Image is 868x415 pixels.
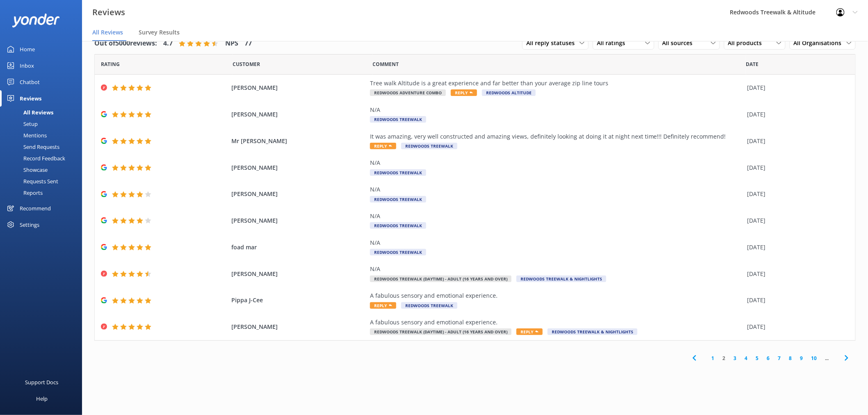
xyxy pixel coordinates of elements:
[231,296,366,305] span: Pippa J-Cee
[747,83,845,92] div: [DATE]
[821,354,833,362] span: ...
[370,132,743,141] div: It was amazing, very well constructed and amazing views, definitely looking at doing it at night ...
[231,216,366,225] span: [PERSON_NAME]
[20,200,51,217] div: Recommend
[5,176,82,187] a: Requests Sent
[5,141,59,153] div: Send Requests
[730,354,741,362] a: 3
[370,89,446,96] span: Redwoods Adventure Combo
[5,107,82,118] a: All Reviews
[5,118,82,130] a: Setup
[231,137,366,146] span: Mr [PERSON_NAME]
[233,60,260,68] span: Date
[370,116,426,123] span: Redwoods Treewalk
[231,189,366,198] span: [PERSON_NAME]
[94,38,157,49] h4: Out of 5000 reviews:
[370,185,743,194] div: N/A
[5,164,48,176] div: Showcase
[370,196,426,203] span: Redwoods Treewalk
[719,354,730,362] a: 2
[747,189,845,198] div: [DATE]
[747,243,845,252] div: [DATE]
[774,354,785,362] a: 7
[370,249,426,255] span: Redwoods Treewalk
[746,60,759,68] span: Date
[747,322,845,331] div: [DATE]
[20,90,41,107] div: Reviews
[370,238,743,247] div: N/A
[20,41,35,57] div: Home
[796,354,807,362] a: 9
[370,105,743,114] div: N/A
[5,107,53,118] div: All Reviews
[370,328,512,335] span: Redwoods Treewalk (Daytime) - Adult (16 years and over)
[20,57,34,74] div: Inbox
[516,276,606,282] span: Redwoods Treewalk & Nightlights
[741,354,752,362] a: 4
[752,354,763,362] a: 5
[548,328,637,335] span: Redwoods Treewalk & Nightlights
[231,83,366,92] span: [PERSON_NAME]
[101,60,120,68] span: Date
[370,318,743,327] div: A fabulous sensory and emotional experience.
[5,153,65,164] div: Record Feedback
[747,216,845,225] div: [DATE]
[370,143,396,149] span: Reply
[231,269,366,278] span: [PERSON_NAME]
[516,328,543,335] span: Reply
[747,296,845,305] div: [DATE]
[20,74,40,90] div: Chatbot
[728,39,767,48] span: All products
[12,14,59,27] img: yonder-white-logo.png
[5,141,82,153] a: Send Requests
[662,39,698,48] span: All sources
[597,39,630,48] span: All ratings
[225,38,238,49] h4: NPS
[747,110,845,119] div: [DATE]
[5,130,47,141] div: Mentions
[370,265,743,274] div: N/A
[36,390,48,407] div: Help
[244,38,252,49] h4: 77
[5,187,82,198] a: Reports
[370,169,426,176] span: Redwoods Treewalk
[794,39,847,48] span: All Organisations
[747,269,845,278] div: [DATE]
[139,28,180,36] span: Survey Results
[370,212,743,221] div: N/A
[763,354,774,362] a: 6
[373,60,399,68] span: Question
[747,137,845,146] div: [DATE]
[482,89,536,96] span: Redwoods Altitude
[231,163,366,172] span: [PERSON_NAME]
[370,158,743,167] div: N/A
[5,164,82,176] a: Showcase
[5,176,58,187] div: Requests Sent
[231,322,366,331] span: [PERSON_NAME]
[5,187,43,198] div: Reports
[785,354,796,362] a: 8
[231,243,366,252] span: foad mar
[451,89,477,96] span: Reply
[92,28,123,36] span: All Reviews
[370,222,426,229] span: Redwoods Treewalk
[5,153,82,164] a: Record Feedback
[526,39,580,48] span: All reply statuses
[370,276,512,282] span: Redwoods Treewalk (Daytime) - Adult (16 years and over)
[747,163,845,172] div: [DATE]
[163,38,173,49] h4: 4.7
[370,291,743,300] div: A fabulous sensory and emotional experience.
[370,79,743,88] div: Tree walk Altitude is a great experience and far better than your average zip line tours
[401,302,457,309] span: Redwoods Treewalk
[92,6,125,19] h3: Reviews
[20,217,39,233] div: Settings
[5,118,38,130] div: Setup
[370,302,396,309] span: Reply
[5,130,82,141] a: Mentions
[708,354,719,362] a: 1
[807,354,821,362] a: 10
[25,374,59,390] div: Support Docs
[231,110,366,119] span: [PERSON_NAME]
[401,143,457,149] span: Redwoods Treewalk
